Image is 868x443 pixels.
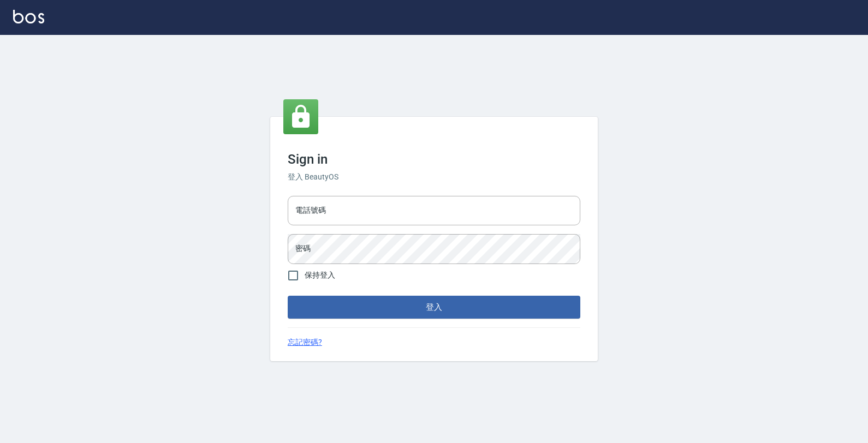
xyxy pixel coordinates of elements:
img: Logo [13,10,44,23]
a: 忘記密碼? [288,337,322,348]
button: 登入 [288,296,580,319]
h3: Sign in [288,152,580,167]
span: 保持登入 [305,270,335,281]
h6: 登入 BeautyOS [288,171,580,183]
